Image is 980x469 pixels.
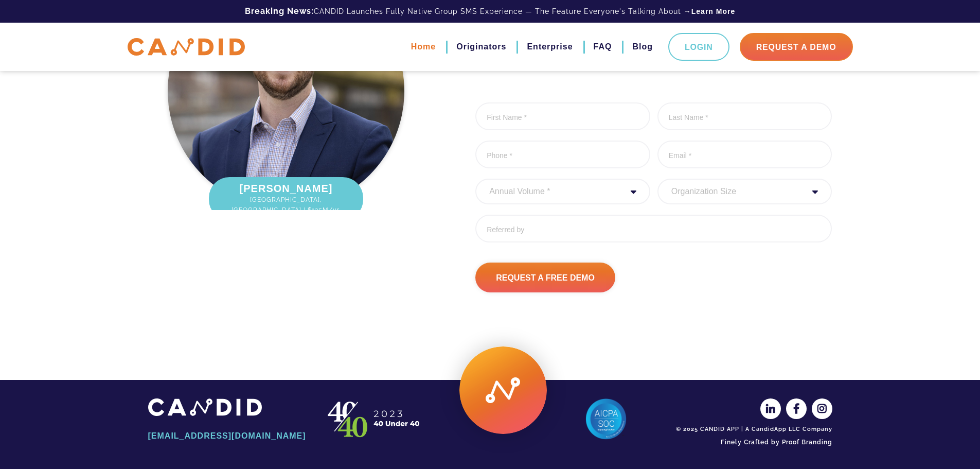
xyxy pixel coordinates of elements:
a: Blog [632,38,653,56]
a: Request A Demo [740,33,853,61]
img: AICPA SOC 2 [585,398,627,440]
a: [EMAIL_ADDRESS][DOMAIN_NAME] [148,427,308,445]
img: CANDID APP [148,398,262,415]
a: Finely Crafted by Proof Branding [673,433,832,451]
a: Login [668,33,729,61]
input: Request A Free Demo [475,263,615,292]
a: FAQ [594,38,612,56]
span: [GEOGRAPHIC_DATA], [GEOGRAPHIC_DATA] | $125M/yr. [219,195,353,215]
input: Last Name * [657,102,832,130]
input: Phone * [475,141,650,168]
input: Email * [657,141,832,168]
b: Breaking News: [245,6,314,16]
div: © 2025 CANDID APP | A CandidApp LLC Company [673,425,832,433]
img: CANDID APP [323,398,426,440]
a: Home [411,38,436,56]
input: First Name * [475,102,650,130]
div: [PERSON_NAME] [209,177,363,220]
img: CANDID APP [128,38,245,56]
a: Originators [456,38,506,56]
a: Enterprise [527,38,573,56]
a: Learn More [691,6,735,16]
input: Referred by [475,215,832,242]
